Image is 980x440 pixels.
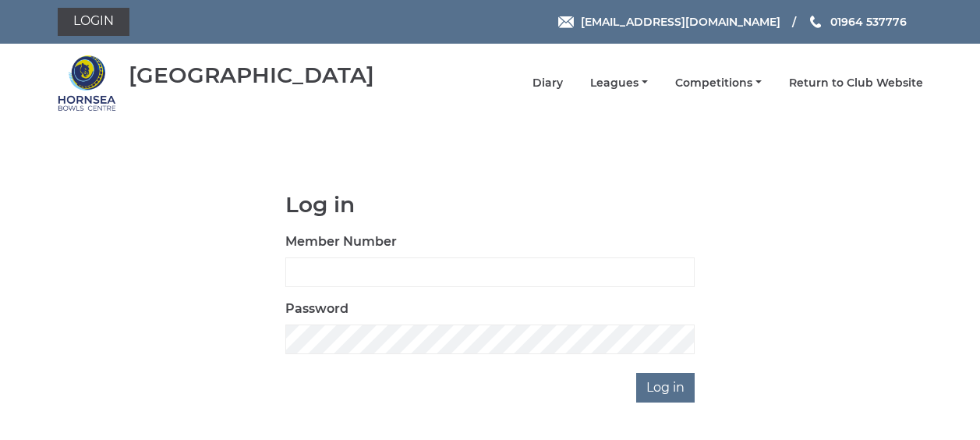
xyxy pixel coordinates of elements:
[58,54,116,112] img: Hornsea Bowls Centre
[789,76,923,90] a: Return to Club Website
[675,76,762,90] a: Competitions
[810,16,821,28] img: Phone us
[285,232,397,251] label: Member Number
[808,13,907,30] a: Phone us 01964 537776
[129,63,374,87] div: [GEOGRAPHIC_DATA]
[285,300,348,318] label: Password
[558,16,574,28] img: Email
[590,76,648,90] a: Leagues
[830,15,907,29] span: 01964 537776
[58,8,129,36] a: Login
[285,193,695,217] h1: Log in
[581,15,780,29] span: [EMAIL_ADDRESS][DOMAIN_NAME]
[532,76,563,90] a: Diary
[558,13,780,30] a: Email [EMAIL_ADDRESS][DOMAIN_NAME]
